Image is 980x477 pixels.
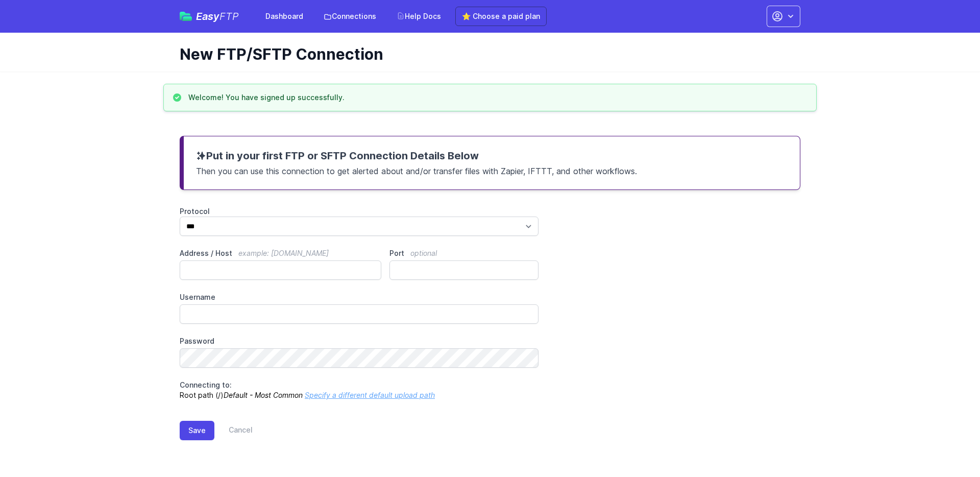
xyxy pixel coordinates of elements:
span: Easy [196,11,239,21]
a: Connections [317,7,382,26]
a: EasyFTP [180,11,239,21]
span: example: [DOMAIN_NAME] [238,249,329,257]
a: Help Docs [390,7,447,26]
label: Port [389,248,538,258]
a: Dashboard [259,7,309,26]
button: Save [180,421,214,440]
label: Username [180,292,538,302]
h3: Welcome! You have signed up successfully. [188,92,345,103]
img: easyftp_logo.png [180,12,192,21]
p: Root path (/) [180,380,538,400]
label: Protocol [180,206,538,217]
a: Specify a different default upload path [305,391,435,399]
h1: New FTP/SFTP Connection [180,45,792,63]
i: Default - Most Common [224,391,303,399]
span: FTP [219,10,239,22]
p: Then you can use this connection to get alerted about and/or transfer files with Zapier, IFTTT, a... [196,163,788,177]
a: ⭐ Choose a paid plan [455,7,547,26]
a: Cancel [214,421,253,440]
span: optional [410,249,437,257]
span: Connecting to: [180,380,232,389]
label: Password [180,336,538,346]
h3: Put in your first FTP or SFTP Connection Details Below [196,149,788,163]
label: Address / Host [180,248,381,258]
